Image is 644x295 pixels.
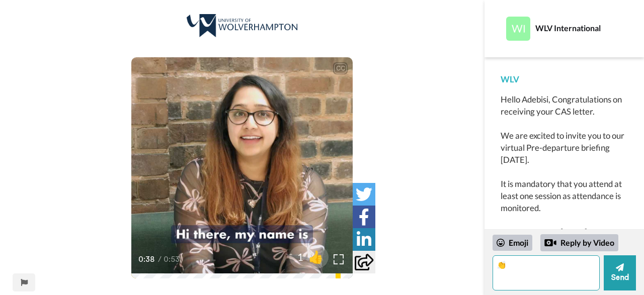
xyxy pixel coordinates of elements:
[334,63,347,73] div: CC
[493,255,600,290] textarea: 👏
[493,235,532,251] div: Emoji
[501,93,628,262] div: Hello Adebisi, Congratulations on receiving your CAS letter. We are excited to invite you to our ...
[501,73,628,85] div: WLV
[604,255,636,290] button: Send
[289,246,329,268] button: 1👍
[544,237,556,249] div: Reply by Video
[535,23,617,33] div: WLV International
[506,17,530,41] img: Profile Image
[164,253,181,265] span: 0:53
[289,250,303,264] span: 1
[138,253,156,265] span: 0:38
[187,14,297,37] img: 0a2bfc76-1499-422d-ad4e-557cedd87c03
[540,234,618,251] div: Reply by Video
[303,249,329,265] span: 👍
[158,253,162,265] span: /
